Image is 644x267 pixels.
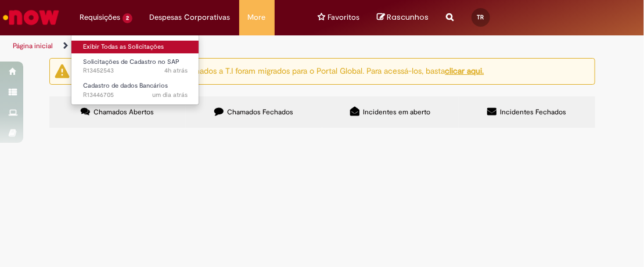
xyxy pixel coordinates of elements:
span: Solicitações de Cadastro no SAP [83,57,179,66]
span: Requisições [80,12,120,23]
ul: Requisições [71,35,199,105]
span: R13452543 [83,66,188,75]
span: Despesas Corporativas [150,12,231,23]
span: More [248,12,266,23]
a: Exibir Todas as Solicitações [71,41,199,53]
time: 26/08/2025 08:36:49 [152,91,188,99]
img: ServiceNow [1,6,61,29]
ul: Trilhas de página [9,35,367,57]
a: No momento, sua lista de rascunhos tem 0 Itens [377,12,429,23]
span: Chamados Fechados [227,107,293,117]
a: Página inicial [13,41,53,50]
span: um dia atrás [152,91,188,99]
span: Incidentes Fechados [500,107,566,117]
span: 4h atrás [164,66,188,75]
span: Cadastro de dados Bancários [83,81,168,90]
span: Chamados Abertos [93,107,154,117]
span: TR [477,13,484,21]
time: 27/08/2025 13:49:56 [164,66,188,75]
span: R13446705 [83,91,188,100]
span: Favoritos [328,12,360,23]
a: Aberto R13446705 : Cadastro de dados Bancários [71,80,199,101]
span: 2 [123,13,132,23]
ng-bind-html: Atenção: alguns chamados relacionados a T.I foram migrados para o Portal Global. Para acessá-los,... [72,66,484,76]
a: Aberto R13452543 : Solicitações de Cadastro no SAP [71,56,199,77]
a: clicar aqui. [445,66,484,76]
span: Incidentes em aberto [363,107,430,117]
span: Rascunhos [387,12,429,23]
